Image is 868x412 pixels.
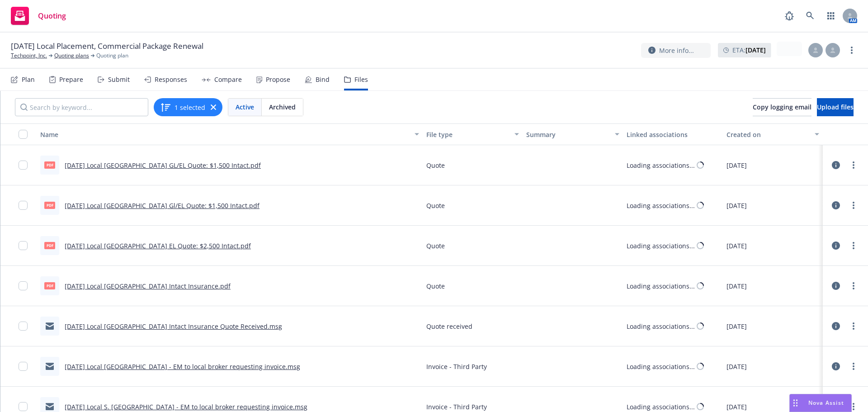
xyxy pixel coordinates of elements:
[19,201,28,210] input: Toggle Row Selected
[627,161,695,170] div: Loading associations...
[732,45,766,55] span: ETA :
[659,46,694,55] span: More info...
[44,282,55,289] span: pdf
[627,362,695,371] div: Loading associations...
[155,76,187,83] div: Responses
[726,161,747,170] span: [DATE]
[723,123,823,145] button: Created on
[236,102,254,112] span: Active
[846,45,857,56] a: more
[848,280,859,291] a: more
[65,362,300,371] a: [DATE] Local [GEOGRAPHIC_DATA] - EM to local broker requesting invoice.msg
[426,201,445,210] span: Quote
[65,322,282,331] a: [DATE] Local [GEOGRAPHIC_DATA] Intact Insurance Quote Received.msg
[726,201,747,210] span: [DATE]
[848,321,859,331] a: more
[423,123,523,145] button: File type
[19,362,28,371] input: Toggle Row Selected
[745,46,766,54] strong: [DATE]
[426,161,445,170] span: Quote
[11,52,47,60] a: Techpoint, Inc.
[789,394,852,412] button: Nova Assist
[426,322,472,331] span: Quote received
[40,130,409,139] div: Name
[65,282,231,290] a: [DATE] Local [GEOGRAPHIC_DATA] Intact Insurance.pdf
[627,402,695,412] div: Loading associations...
[726,130,809,139] div: Created on
[37,123,423,145] button: Name
[627,201,695,210] div: Loading associations...
[801,7,819,25] a: Search
[266,76,290,83] div: Propose
[817,98,854,116] button: Upload files
[19,130,28,139] input: Select all
[641,43,711,58] button: More info...
[19,322,28,331] input: Toggle Row Selected
[808,399,844,407] span: Nova Assist
[426,241,445,251] span: Quote
[523,123,623,145] button: Summary
[44,161,55,168] span: pdf
[7,3,70,28] a: Quoting
[426,130,509,139] div: File type
[15,98,148,116] input: Search by keyword...
[108,76,130,83] div: Submit
[848,401,859,412] a: more
[316,76,330,83] div: Bind
[22,76,35,83] div: Plan
[848,160,859,170] a: more
[354,76,368,83] div: Files
[19,402,28,411] input: Toggle Row Selected
[726,322,747,331] span: [DATE]
[780,7,798,25] a: Report a Bug
[627,130,719,139] div: Linked associations
[59,76,83,83] div: Prepare
[19,161,28,170] input: Toggle Row Selected
[753,103,811,111] span: Copy logging email
[426,402,487,412] span: Invoice - Third Party
[426,281,445,291] span: Quote
[38,12,66,19] span: Quoting
[214,76,242,83] div: Compare
[65,242,251,250] a: [DATE] Local [GEOGRAPHIC_DATA] EL Quote: $2,500 Intact.pdf
[726,402,747,412] span: [DATE]
[269,102,296,112] span: Archived
[726,281,747,291] span: [DATE]
[54,52,89,60] a: Quoting plans
[11,41,203,52] span: [DATE] Local Placement, Commercial Package Renewal
[848,200,859,211] a: more
[19,241,28,250] input: Toggle Row Selected
[822,7,840,25] a: Switch app
[65,161,261,170] a: [DATE] Local [GEOGRAPHIC_DATA] GL/EL Quote: $1,500 Intact.pdf
[627,241,695,251] div: Loading associations...
[817,103,854,111] span: Upload files
[848,240,859,251] a: more
[526,130,609,139] div: Summary
[65,403,307,411] a: [DATE] Local S. [GEOGRAPHIC_DATA] - EM to local broker requesting invoice.msg
[623,123,723,145] button: Linked associations
[726,362,747,371] span: [DATE]
[627,281,695,291] div: Loading associations...
[726,241,747,251] span: [DATE]
[627,322,695,331] div: Loading associations...
[426,362,487,371] span: Invoice - Third Party
[160,102,205,113] button: 1 selected
[44,202,55,208] span: pdf
[753,98,811,116] button: Copy logging email
[96,52,128,60] span: Quoting plan
[848,361,859,372] a: more
[65,201,259,210] a: [DATE] Local [GEOGRAPHIC_DATA] Gl/EL Quote: $1,500 Intact.pdf
[19,281,28,290] input: Toggle Row Selected
[44,242,55,249] span: pdf
[790,394,801,412] div: Drag to move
